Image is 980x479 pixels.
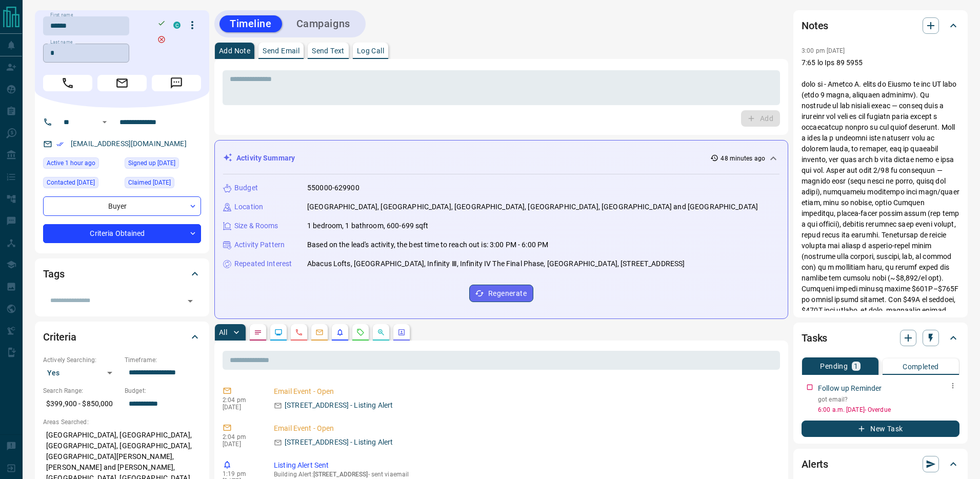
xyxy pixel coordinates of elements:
[234,239,285,250] p: Activity Pattern
[854,363,858,370] p: 1
[295,328,303,336] svg: Calls
[43,262,201,286] div: Tags
[312,47,345,54] p: Send Text
[125,177,201,191] div: Mon Aug 11 2025
[128,158,175,168] span: Signed up [DATE]
[254,328,262,336] svg: Notes
[50,39,73,46] label: Last name
[43,224,201,243] div: Criteria Obtained
[223,470,258,477] p: 1:19 pm
[98,116,111,128] button: Open
[721,154,765,163] p: 48 minutes ago
[274,328,283,336] svg: Lead Browsing Activity
[97,75,147,91] span: Email
[903,363,939,370] p: Completed
[818,405,959,414] p: 6:00 a.m. [DATE] - Overdue
[125,355,201,365] p: Timeframe:
[43,365,119,381] div: Yes
[50,12,73,18] label: First name
[274,471,776,478] p: Building Alert : - sent via email
[356,328,365,336] svg: Requests
[286,15,361,32] button: Campaigns
[802,452,959,476] div: Alerts
[223,149,779,168] div: Activity Summary48 minutes ago
[802,326,959,350] div: Tasks
[219,329,227,336] p: All
[234,183,258,193] p: Budget
[43,75,92,91] span: Call
[802,47,845,54] p: 3:00 pm [DATE]
[43,417,201,427] p: Areas Searched:
[263,47,299,54] p: Send Email
[234,258,292,269] p: Repeated Interest
[173,22,181,29] div: condos.ca
[307,183,359,193] p: 550000-629900
[223,441,258,448] p: [DATE]
[802,330,827,346] h2: Tasks
[47,158,95,168] span: Active 1 hour ago
[307,202,758,212] p: [GEOGRAPHIC_DATA], [GEOGRAPHIC_DATA], [GEOGRAPHIC_DATA], [GEOGRAPHIC_DATA], [GEOGRAPHIC_DATA] and...
[285,437,393,448] p: [STREET_ADDRESS] - Listing Alert
[125,386,201,395] p: Budget:
[469,285,533,302] button: Regenerate
[285,400,393,411] p: [STREET_ADDRESS] - Listing Alert
[43,329,76,345] h2: Criteria
[802,13,959,38] div: Notes
[43,386,119,395] p: Search Range:
[818,383,882,394] p: Follow up Reminder
[43,177,119,191] div: Mon Aug 04 2025
[397,328,406,336] svg: Agent Actions
[43,355,119,365] p: Actively Searching:
[313,471,368,478] span: [STREET_ADDRESS]
[43,196,201,215] div: Buyer
[236,153,295,164] p: Activity Summary
[43,395,119,412] p: $399,900 - $850,000
[71,139,187,148] a: [EMAIL_ADDRESS][DOMAIN_NAME]
[234,202,263,212] p: Location
[223,433,258,441] p: 2:04 pm
[234,221,278,231] p: Size & Rooms
[802,456,828,472] h2: Alerts
[802,421,959,437] button: New Task
[336,328,344,336] svg: Listing Alerts
[47,177,95,188] span: Contacted [DATE]
[818,395,959,404] p: got email?
[377,328,385,336] svg: Opportunities
[183,294,197,308] button: Open
[223,396,258,404] p: 2:04 pm
[219,15,282,32] button: Timeline
[307,239,548,250] p: Based on the lead's activity, the best time to reach out is: 3:00 PM - 6:00 PM
[357,47,384,54] p: Log Call
[56,141,64,148] svg: Email Verified
[274,460,776,471] p: Listing Alert Sent
[43,157,119,172] div: Wed Aug 13 2025
[43,325,201,349] div: Criteria
[307,258,685,269] p: Abacus Lofts, [GEOGRAPHIC_DATA], Infinity Ⅲ, Infinity IV The Final Phase, [GEOGRAPHIC_DATA], [STR...
[43,266,64,282] h2: Tags
[274,423,776,434] p: Email Event - Open
[128,177,171,188] span: Claimed [DATE]
[802,17,828,34] h2: Notes
[274,386,776,397] p: Email Event - Open
[223,404,258,411] p: [DATE]
[152,75,201,91] span: Message
[315,328,324,336] svg: Emails
[802,57,959,445] p: 7:65 lo Ips 89 5955 dolo si - Ametco A. elits do Eiusmo te inc UT labo (etdo 9 magna, aliquaen ad...
[820,363,848,370] p: Pending
[307,221,429,231] p: 1 bedroom, 1 bathroom, 600-699 sqft
[125,157,201,172] div: Mon Feb 11 2013
[219,47,250,54] p: Add Note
